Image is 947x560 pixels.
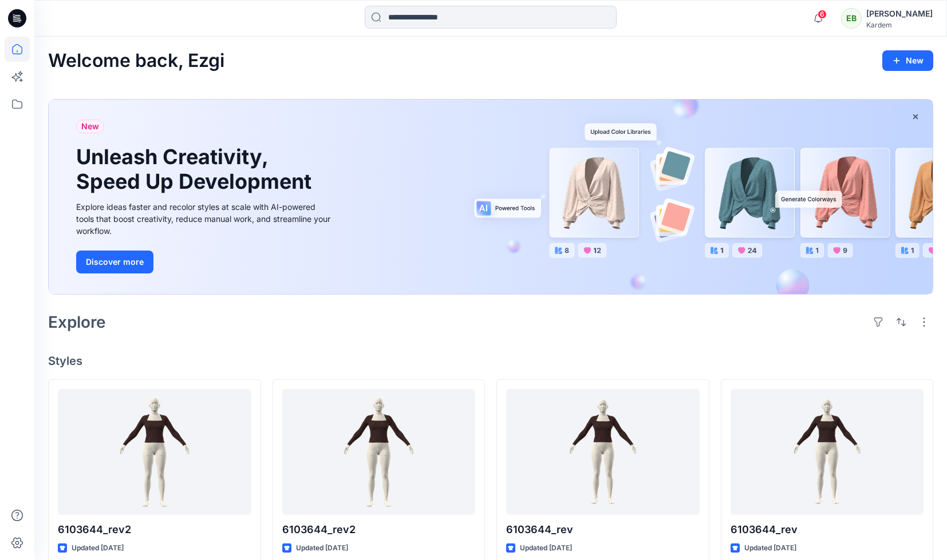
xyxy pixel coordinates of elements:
h2: Explore [48,313,106,331]
a: 6103644_rev2 [58,389,251,515]
p: Updated [DATE] [744,542,796,554]
h2: Welcome back, Ezgi [48,50,224,72]
a: 6103644_rev2 [282,389,476,515]
span: New [81,120,99,133]
p: 6103644_rev [731,522,924,538]
div: [PERSON_NAME] [866,7,933,21]
p: 6103644_rev2 [282,522,476,538]
h4: Styles [48,354,933,368]
p: Updated [DATE] [520,542,572,554]
p: Updated [DATE] [72,542,124,554]
span: 6 [818,10,827,19]
div: Kardem [866,21,933,29]
h1: Unleash Creativity, Speed Up Development [76,145,317,194]
div: Explore ideas faster and recolor styles at scale with AI-powered tools that boost creativity, red... [76,201,334,237]
button: New [882,50,933,71]
a: 6103644_rev [506,389,700,515]
a: 6103644_rev [731,389,924,515]
a: Discover more [76,251,334,273]
div: EB [841,8,862,29]
p: Updated [DATE] [296,542,348,554]
p: 6103644_rev2 [58,522,251,538]
p: 6103644_rev [506,522,700,538]
button: Discover more [76,251,153,273]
